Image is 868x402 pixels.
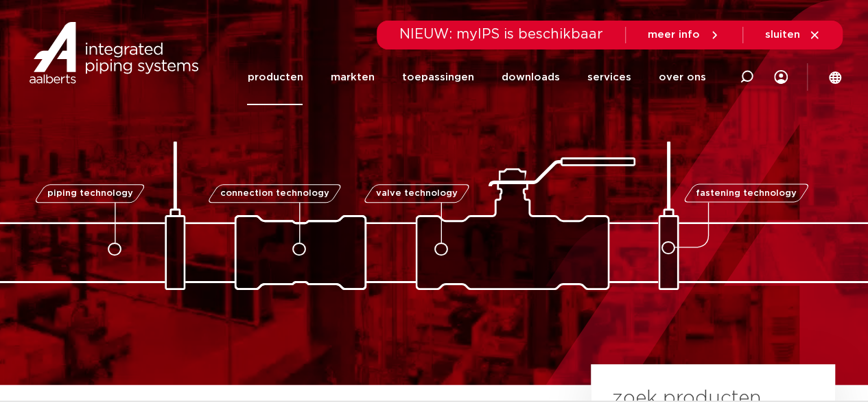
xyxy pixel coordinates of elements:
nav: Menu [247,49,705,105]
a: toepassingen [401,49,473,105]
span: connection technology [220,189,329,198]
div: my IPS [774,49,788,105]
span: NIEUW: myIPS is beschikbaar [399,27,603,41]
span: piping technology [47,189,133,198]
span: valve technology [376,189,458,198]
span: sluiten [765,30,800,40]
span: fastening technology [696,189,797,198]
a: downloads [501,49,559,105]
a: producten [247,49,303,105]
a: markten [330,49,374,105]
a: sluiten [765,29,821,41]
a: meer info [648,29,720,41]
a: over ons [658,49,705,105]
span: meer info [648,30,700,40]
a: services [587,49,631,105]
